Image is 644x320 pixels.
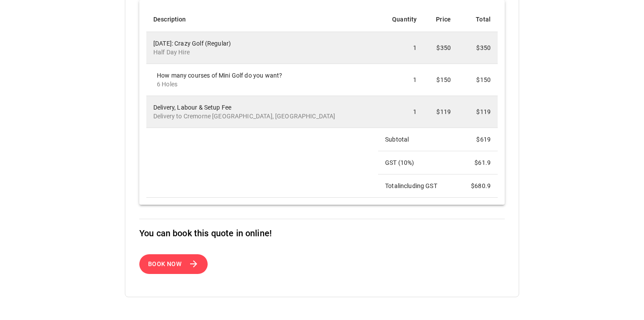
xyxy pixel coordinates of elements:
td: $150 [424,64,458,96]
p: Half Day Hire [153,48,371,57]
td: $350 [458,32,498,64]
td: 1 [378,96,424,128]
td: 1 [378,64,424,96]
div: [DATE]: Crazy Golf (Regular) [153,39,371,57]
span: Book Now [148,259,181,270]
td: Subtotal [378,128,458,151]
td: $119 [424,96,458,128]
th: Quantity [378,7,424,32]
td: $ 680.9 [458,174,498,197]
th: Description [146,7,378,32]
p: Delivery to Cremorne [GEOGRAPHIC_DATA], [GEOGRAPHIC_DATA] [153,112,371,121]
td: $119 [458,96,498,128]
th: Price [424,7,458,32]
div: Delivery, Labour & Setup Fee [153,103,371,121]
td: Total including GST [378,174,458,197]
td: $ 619 [458,128,498,151]
td: $ 61.9 [458,151,498,174]
td: GST ( 10 %) [378,151,458,174]
div: How many courses of Mini Golf do you want? [157,71,371,89]
th: Total [458,7,498,32]
p: 6 Holes [157,80,371,89]
h6: You can book this quote in online! [139,226,505,240]
td: $350 [424,32,458,64]
td: 1 [378,32,424,64]
td: $150 [458,64,498,96]
button: Book Now [139,254,208,274]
